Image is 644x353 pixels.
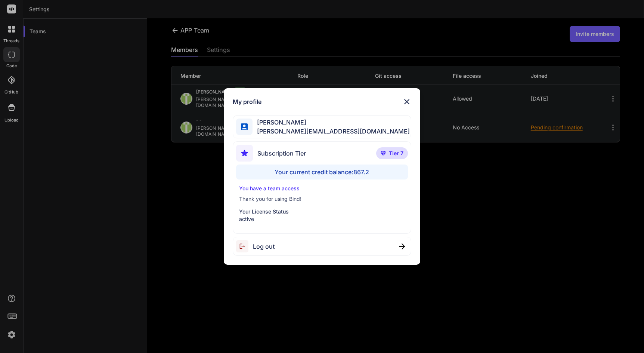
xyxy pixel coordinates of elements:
[241,123,248,131] img: profile
[233,97,261,106] h1: My profile
[402,97,411,106] img: close
[236,240,253,252] img: logout
[399,243,405,249] img: close
[239,185,405,192] p: You have a team access
[381,151,386,156] img: premium
[236,145,253,162] img: subscription
[239,195,405,203] p: Thank you for using Bind!
[239,215,405,223] p: active
[253,242,275,251] span: Log out
[236,165,408,179] div: Your current credit balance: 867.2
[257,149,306,158] span: Subscription Tier
[253,127,410,136] span: [PERSON_NAME][EMAIL_ADDRESS][DOMAIN_NAME]
[239,208,405,215] p: Your License Status
[389,150,403,157] span: Tier 7
[253,118,410,127] span: [PERSON_NAME]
